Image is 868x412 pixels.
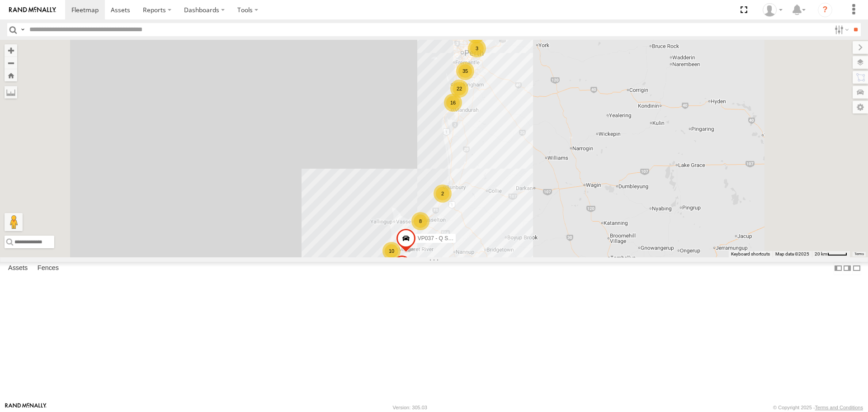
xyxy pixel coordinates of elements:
[812,251,850,257] button: Map Scale: 20 km per 40 pixels
[450,80,468,98] div: 22
[818,3,832,17] i: ?
[33,262,63,275] label: Fences
[434,185,452,203] div: 2
[444,94,462,112] div: 16
[411,212,429,230] div: 8
[19,23,26,36] label: Search Query
[393,405,427,410] div: Version: 305.03
[468,39,486,57] div: 3
[853,101,868,114] label: Map Settings
[382,242,401,260] div: 10
[5,86,17,99] label: Measure
[854,252,864,256] a: Terms
[5,69,17,81] button: Zoom Home
[731,251,770,257] button: Keyboard shortcuts
[9,7,56,13] img: rand-logo.svg
[5,44,17,57] button: Zoom in
[759,3,786,17] div: Dean Richter
[5,57,17,69] button: Zoom out
[815,251,827,256] span: 20 km
[418,235,460,242] span: VP037 - Q Series
[843,262,852,275] label: Dock Summary Table to the Right
[4,262,32,275] label: Assets
[773,405,863,410] div: © Copyright 2025 -
[775,251,809,256] span: Map data ©2025
[815,405,863,410] a: Terms and Conditions
[5,213,23,231] button: Drag Pegman onto the map to open Street View
[456,62,474,80] div: 35
[852,262,861,275] label: Hide Summary Table
[5,403,47,412] a: Visit our Website
[834,262,843,275] label: Dock Summary Table to the Left
[831,23,850,36] label: Search Filter Options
